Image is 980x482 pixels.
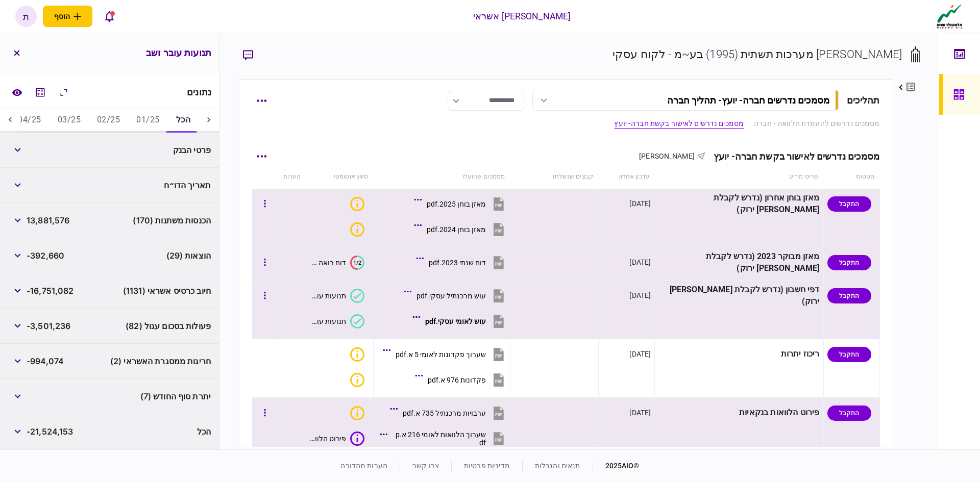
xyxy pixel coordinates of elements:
[393,401,506,424] button: ערבויות מרכנתיל 735 א.pdf
[306,165,374,189] th: סיווג אוטומטי
[658,251,819,274] div: מאזן מבוקר 2023 (נדרש לקבלת [PERSON_NAME] ירוק)
[27,425,73,438] span: ‎-21,524,153
[473,10,571,23] div: [PERSON_NAME] אשראי
[50,108,89,133] button: 03/25
[168,108,199,133] button: הכל
[658,284,819,308] div: דפי חשבון (נדרש לקבלת [PERSON_NAME] ירוק)
[415,310,506,333] button: עוש לאומי עסקי.pdf
[350,197,364,211] div: איכות לא מספקת
[99,6,120,27] button: פתח רשימת התראות
[310,435,346,443] div: פירוט הלוואות
[15,6,37,27] button: ת
[140,390,211,402] span: יתרת סוף החודש (7)
[346,197,364,211] button: איכות לא מספקת
[396,350,486,359] div: שערוך פקדונות לאומי 5 א.pdf
[655,165,823,189] th: פריט מידע
[847,93,880,107] div: תהליכים
[350,373,364,387] div: איכות לא מספקת
[382,427,506,450] button: שערוך הלוואות לאומי 216 א.pdf
[425,317,486,325] div: עוש לאומי עסקי.pdf
[346,406,364,420] button: איכות לא מספקת
[754,118,879,129] a: מסמכים נדרשים להעמדת הלוואה - חברה
[340,462,387,470] a: הערות מהדורה
[110,355,211,367] span: חריגות ממסגרת האשראי (2)
[310,317,346,325] div: תנועות עובר ושב
[310,292,346,300] div: תנועות עובר ושב
[403,409,486,417] div: ערבויות מרכנתיל 735 א.pdf
[827,347,871,362] div: התקבל
[429,259,486,267] div: דוח שנתי 2023.pdf
[412,462,439,470] a: צרו קשר
[123,285,211,297] span: חיוב כרטיס אשראי (1131)
[827,288,871,303] div: התקבל
[593,461,640,471] div: © 2025 AIO
[31,83,50,102] button: מחשבון
[278,165,306,189] th: הערות
[27,285,73,297] span: ‎-16,751,082
[27,249,64,262] span: ‎-392,660
[166,249,211,262] span: הוצאות (29)
[10,108,49,133] button: 04/25
[385,343,506,366] button: שערוך פקדונות לאומי 5 א.pdf
[532,90,839,111] button: מסמכים נדרשים חברה- יועץ- תהליך חברה
[823,165,879,189] th: סטטוס
[406,284,506,307] button: עוש מרכנתיל עסקי.pdf
[310,314,364,328] button: תנועות עובר ושב
[416,192,506,215] button: מאזן בוחן 2025.pdf
[128,108,167,133] button: 01/25
[146,48,211,58] h3: תנועות עובר ושב
[353,259,361,266] text: 1/2
[350,347,364,362] div: איכות לא מספקת
[126,320,211,332] span: פעולות בסכום עגול (82)
[114,146,211,154] div: פרטי הבנק
[55,83,73,102] button: הרחב\כווץ הכל
[27,355,64,367] span: ‎-994,074
[310,256,364,270] button: 1/2דוח רואה חשבון
[419,251,506,274] button: דוח שנתי 2023.pdf
[612,46,902,63] div: [PERSON_NAME] מערכות תשתית (1995) בע~מ - לקוח עסקי
[705,151,880,162] div: מסמכים נדרשים לאישור בקשת חברה- יועץ
[346,347,364,362] button: איכות לא מספקת
[418,368,506,391] button: פקדונות 976 א.pdf
[629,290,651,300] div: [DATE]
[535,462,580,470] a: תנאים והגבלות
[599,165,655,189] th: עדכון אחרון
[629,198,651,209] div: [DATE]
[629,257,651,267] div: [DATE]
[639,152,695,160] span: [PERSON_NAME]
[428,376,486,384] div: פקדונות 976 א.pdf
[350,406,364,420] div: איכות לא מספקת
[614,118,744,129] a: מסמכים נדרשים לאישור בקשת חברה- יועץ
[427,200,486,208] div: מאזן בוחן 2025.pdf
[827,196,871,212] div: התקבל
[393,430,486,447] div: שערוך הלוואות לאומי 216 א.pdf
[350,222,364,237] div: איכות לא מספקת
[427,225,486,234] div: מאזן בוחן 2024.pdf
[346,373,364,387] button: איכות לא מספקת
[43,6,92,27] button: פתח תפריט להוספת לקוח
[658,401,819,424] div: פירוט הלוואות בנקאיות
[114,181,211,189] div: תאריך הדו״ח
[27,214,69,226] span: 13,881,576
[197,425,211,438] span: הכל
[346,222,364,237] button: איכות לא מספקת
[416,218,506,241] button: מאזן בוחן 2024.pdf
[510,165,599,189] th: קבצים שנשלחו
[629,349,651,359] div: [DATE]
[27,320,70,332] span: ‎-3,501,236
[133,214,211,226] span: הכנסות משתנות (170)
[629,408,651,418] div: [DATE]
[464,462,510,470] a: מדיניות פרטיות
[658,192,819,216] div: מאזן בוחן אחרון (נדרש לקבלת [PERSON_NAME] ירוק)
[310,259,346,267] div: דוח רואה חשבון
[827,405,871,421] div: התקבל
[310,289,364,303] button: תנועות עובר ושב
[8,83,26,102] a: השוואה למסמך
[187,87,211,97] div: נתונים
[827,255,871,270] div: התקבל
[935,4,965,29] img: client company logo
[658,343,819,366] div: ריכוז יתרות
[374,165,510,189] th: מסמכים שהועלו
[416,292,486,300] div: עוש מרכנתיל עסקי.pdf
